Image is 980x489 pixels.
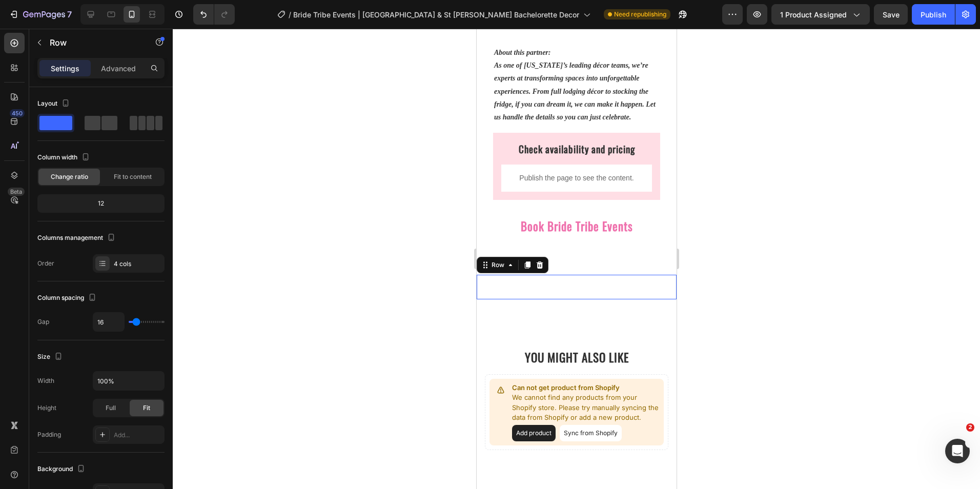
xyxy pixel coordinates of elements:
span: 1 product assigned [780,9,847,20]
span: Need republishing [614,10,666,19]
div: Beta [8,188,25,196]
span: Save [883,10,900,19]
span: Fit [143,403,150,413]
span: Bride Tribe Events | [GEOGRAPHIC_DATA] & St [PERSON_NAME] Bachelorette Decor [293,9,579,20]
div: 450 [10,109,25,117]
div: Background [37,462,87,476]
p: Row [50,36,137,49]
div: Order [37,259,54,268]
span: 2 [966,423,974,432]
div: Width [37,376,54,385]
button: 7 [4,4,76,25]
div: Columns management [37,231,117,245]
div: 12 [39,196,162,211]
div: Gap [37,317,49,327]
div: Add... [114,431,162,440]
div: Undo/Redo [193,4,235,25]
input: Auto [93,313,124,331]
button: Save [874,4,908,25]
div: Publish [921,9,946,20]
div: Padding [37,430,61,439]
p: Settings [51,63,79,74]
button: Publish [912,4,955,25]
input: Auto [93,372,164,390]
div: Column width [37,151,92,165]
div: Column spacing [37,291,98,305]
p: 7 [67,8,72,21]
button: 1 product assigned [771,4,870,25]
div: Layout [37,97,72,111]
span: Change ratio [51,172,88,181]
span: Full [106,403,116,413]
div: 4 cols [114,259,162,269]
iframe: Intercom live chat [945,439,970,463]
iframe: Design area [477,29,677,489]
div: Height [37,403,56,413]
span: / [289,9,291,20]
div: Size [37,350,65,364]
p: Advanced [101,63,136,74]
span: Fit to content [114,172,152,181]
